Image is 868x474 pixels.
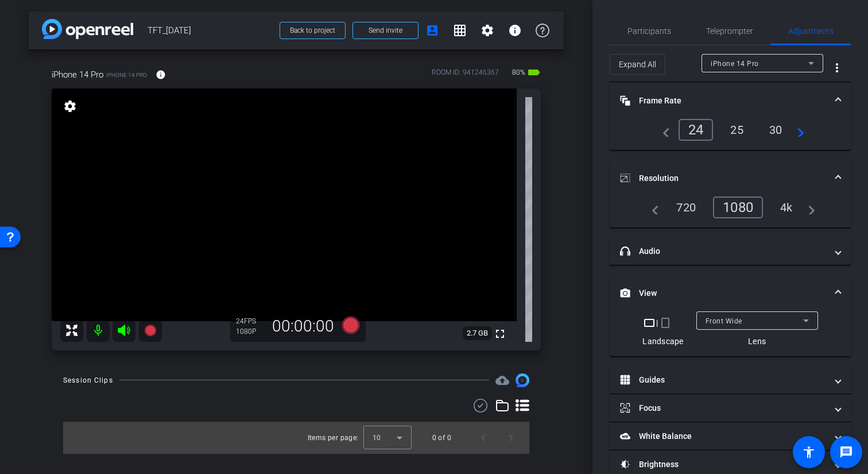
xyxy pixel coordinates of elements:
button: Back to project [280,22,346,39]
mat-icon: account_box [425,24,439,37]
div: 24 [236,317,265,326]
mat-panel-title: Guides [620,374,827,386]
div: 1080 [713,196,763,218]
mat-icon: navigate_before [656,123,670,137]
span: TFT_[DATE] [148,19,273,42]
div: 1080P [236,327,265,336]
div: 25 [722,120,752,140]
button: Expand All [610,54,665,75]
mat-expansion-panel-header: Guides [610,366,851,394]
img: app-logo [42,19,133,39]
mat-expansion-panel-header: White Balance [610,422,851,450]
mat-panel-title: Brightness [620,458,827,471]
div: 00:00:00 [265,317,342,336]
mat-icon: settings [480,24,494,37]
div: 0 of 0 [432,432,451,444]
div: Resolution [610,196,851,228]
button: Previous page [470,424,497,452]
span: 80% [510,63,527,82]
mat-panel-title: Resolution [620,172,827,184]
div: 30 [761,120,791,140]
span: Front Wide [706,317,742,325]
div: 4k [772,198,801,217]
mat-panel-title: Frame Rate [620,95,827,107]
span: Teleprompter [706,27,753,35]
mat-icon: grid_on [453,24,467,37]
mat-panel-title: View [620,287,827,299]
span: Adjustments [788,27,834,35]
span: Expand All [619,53,656,75]
mat-icon: message [839,445,853,459]
mat-expansion-panel-header: Resolution [610,160,851,196]
div: ROOM ID: 941246367 [432,67,499,84]
mat-icon: info [508,24,522,37]
mat-expansion-panel-header: Audio [610,237,851,265]
mat-panel-title: Audio [620,245,827,257]
button: More Options for Adjustments Panel [823,54,851,82]
mat-icon: info [156,70,166,80]
mat-icon: crop_portrait [658,316,672,330]
mat-icon: cloud_upload [495,373,509,387]
mat-expansion-panel-header: Frame Rate [610,82,851,119]
div: View [610,311,851,356]
mat-icon: settings [62,99,78,113]
mat-icon: more_vert [830,61,844,75]
mat-panel-title: Focus [620,402,827,414]
span: FPS [244,317,256,325]
span: Participants [627,27,671,35]
img: Session clips [516,373,529,387]
span: Send invite [369,26,402,35]
div: Items per page: [308,432,359,444]
div: 720 [668,198,704,217]
mat-expansion-panel-header: View [610,275,851,311]
mat-icon: battery_std [527,65,541,79]
div: Session Clips [63,375,113,386]
mat-panel-title: White Balance [620,430,827,442]
button: Send invite [352,22,418,39]
div: Frame Rate [610,119,851,150]
div: Landscape [642,336,683,347]
mat-icon: navigate_next [801,201,815,214]
mat-expansion-panel-header: Focus [610,394,851,422]
button: Next page [497,424,525,452]
div: 24 [679,119,714,141]
span: 2.7 GB [463,326,492,340]
span: Back to project [290,26,335,34]
span: iPhone 14 Pro [106,71,147,79]
span: iPhone 14 Pro [52,68,103,81]
span: Destinations for your clips [495,373,509,387]
mat-icon: navigate_before [645,201,659,214]
mat-icon: crop_landscape [642,316,656,330]
mat-icon: fullscreen [493,327,507,341]
div: | [642,316,683,330]
span: iPhone 14 Pro [711,60,759,68]
mat-icon: navigate_next [790,123,804,137]
mat-icon: accessibility [802,445,816,459]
